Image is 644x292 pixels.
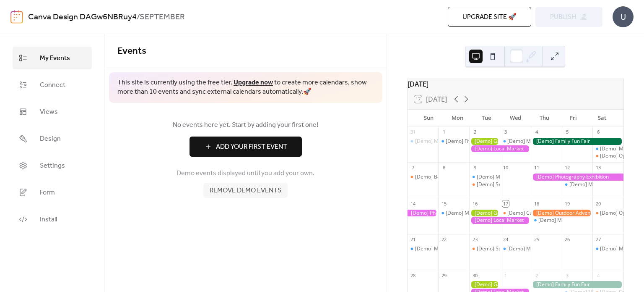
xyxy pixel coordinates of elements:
[502,272,509,279] div: 1
[448,7,531,27] button: Upgrade site 🚀
[140,9,185,25] b: SEPTEMBER
[507,138,571,145] div: [Demo] Morning Yoga Bliss
[40,134,61,144] span: Design
[595,272,601,279] div: 4
[137,9,140,25] b: /
[210,186,281,196] span: Remove demo events
[477,181,540,188] div: [Demo] Seniors' Social Tea
[40,161,65,171] span: Settings
[441,129,447,135] div: 1
[533,237,540,243] div: 25
[613,6,634,27] div: U
[13,47,92,69] a: My Events
[441,272,447,279] div: 29
[408,245,439,253] div: [Demo] Morning Yoga Bliss
[559,110,588,126] div: Fri
[13,154,92,177] a: Settings
[13,127,92,150] a: Design
[410,237,416,243] div: 21
[472,110,501,126] div: Tue
[469,217,531,224] div: [Demo] Local Market
[462,12,517,22] span: Upgrade site 🚀
[469,174,500,181] div: [Demo] Morning Yoga Bliss
[414,110,443,126] div: Sun
[415,245,479,253] div: [Demo] Morning Yoga Bliss
[410,200,416,207] div: 14
[531,174,623,181] div: [Demo] Photography Exhibition
[531,210,592,217] div: [Demo] Outdoor Adventure Day
[531,138,623,145] div: [Demo] Family Fun Fair
[592,153,623,160] div: [Demo] Open Mic Night
[408,174,439,181] div: [Demo] Book Club Gathering
[595,237,601,243] div: 27
[564,272,571,279] div: 3
[410,129,416,135] div: 31
[502,165,509,171] div: 10
[117,137,374,157] a: Add Your First Event
[472,237,478,243] div: 23
[592,245,623,253] div: [Demo] Morning Yoga Bliss
[469,181,500,188] div: [Demo] Seniors' Social Tea
[531,217,562,224] div: [Demo] Morning Yoga Bliss
[530,110,559,126] div: Thu
[500,245,531,253] div: [Demo] Morning Yoga Bliss
[538,217,602,224] div: [Demo] Morning Yoga Bliss
[595,165,601,171] div: 13
[40,80,65,90] span: Connect
[13,181,92,204] a: Form
[595,200,601,207] div: 20
[438,210,469,217] div: [Demo] Morning Yoga Bliss
[595,129,601,135] div: 6
[469,281,500,288] div: [Demo] Gardening Workshop
[13,208,92,231] a: Install
[40,215,57,225] span: Install
[408,138,439,145] div: [Demo] Morning Yoga Bliss
[477,174,540,181] div: [Demo] Morning Yoga Bliss
[592,145,623,153] div: [Demo] Morning Yoga Bliss
[117,78,374,97] span: This site is currently using the free tier. to create more calendars, show more than 10 events an...
[410,272,416,279] div: 28
[446,138,506,145] div: [Demo] Fitness Bootcamp
[502,200,509,207] div: 17
[410,165,416,171] div: 7
[501,110,530,126] div: Wed
[500,138,531,145] div: [Demo] Morning Yoga Bliss
[203,183,288,198] button: Remove demo events
[117,120,374,130] span: No events here yet. Start by adding your first one!
[438,138,469,145] div: [Demo] Fitness Bootcamp
[469,210,500,217] div: [Demo] Gardening Workshop
[177,168,314,179] span: Demo events displayed until you add your own.
[507,245,571,253] div: [Demo] Morning Yoga Bliss
[533,129,540,135] div: 4
[441,200,447,207] div: 15
[443,110,472,126] div: Mon
[562,181,593,188] div: [Demo] Morning Yoga Bliss
[190,137,302,157] button: Add Your First Event
[216,142,287,152] span: Add Your First Event
[469,245,500,253] div: [Demo] Seniors' Social Tea
[234,76,273,89] a: Upgrade now
[477,245,540,253] div: [Demo] Seniors' Social Tea
[588,110,617,126] div: Sat
[28,9,137,25] a: Canva Design DAGw6NBRuy4
[564,129,571,135] div: 5
[10,10,23,24] img: logo
[533,200,540,207] div: 18
[415,174,482,181] div: [Demo] Book Club Gathering
[441,237,447,243] div: 22
[564,237,571,243] div: 26
[472,272,478,279] div: 30
[469,145,531,153] div: [Demo] Local Market
[117,42,146,61] span: Events
[472,165,478,171] div: 9
[531,281,623,288] div: [Demo] Family Fun Fair
[502,129,509,135] div: 3
[441,165,447,171] div: 8
[592,210,623,217] div: [Demo] Open Mic Night
[533,165,540,171] div: 11
[500,210,531,217] div: [Demo] Culinary Cooking Class
[472,200,478,207] div: 16
[13,74,92,96] a: Connect
[569,181,633,188] div: [Demo] Morning Yoga Bliss
[472,129,478,135] div: 2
